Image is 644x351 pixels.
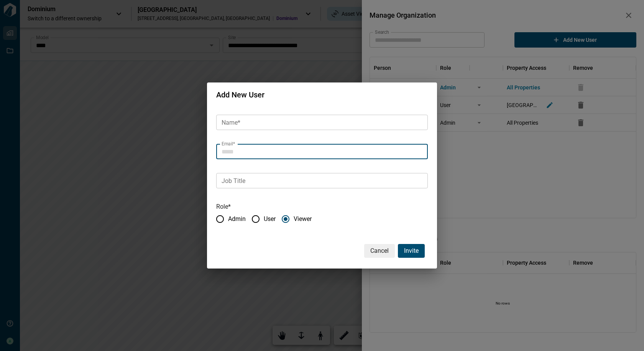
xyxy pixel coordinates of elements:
[222,140,235,147] label: Email*
[398,244,425,258] button: Invite
[216,203,231,210] span: Role*
[216,90,264,99] span: Add New User
[370,246,389,255] p: Cancel
[364,244,395,258] button: Cancel
[264,214,276,224] span: User
[216,211,428,227] div: roles
[228,214,246,224] span: Admin
[404,246,419,255] p: Invite
[294,214,312,224] span: Viewer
